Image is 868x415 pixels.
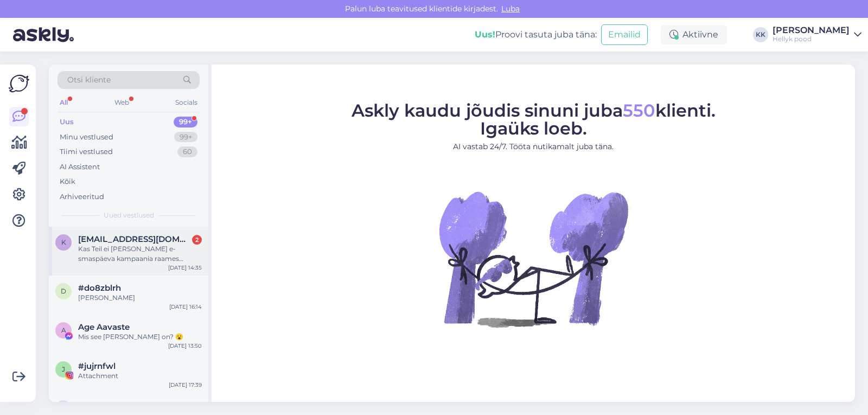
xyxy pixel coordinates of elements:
div: Arhiveeritud [60,191,104,202]
div: 99+ [174,132,197,143]
span: A [61,326,66,334]
div: All [58,95,70,110]
div: [DATE] 13:50 [168,342,202,350]
div: Tiimi vestlused [60,146,113,157]
div: Hellyk pood [773,35,850,43]
span: kerlivahar@gmail.com [78,234,191,244]
div: Minu vestlused [60,132,113,143]
span: Age Aavaste [78,322,130,332]
div: Kas Teil ei [PERSON_NAME] e-smaspäeva kampaania raames sooduskoodi? [78,244,202,264]
div: KK [753,27,768,42]
span: Askly kaudu jõudis sinuni juba klienti. Igaüks loeb. [352,100,716,139]
span: d [61,287,66,295]
div: Web [112,95,131,110]
div: AI Assistent [60,162,100,173]
div: Kõik [60,176,75,187]
span: j [62,365,65,373]
img: No Chat active [436,161,631,356]
span: Otsi kliente [67,74,111,86]
b: Uus! [475,29,495,40]
div: Proovi tasuta juba täna: [475,28,597,41]
div: 99+ [174,117,197,127]
span: #do8zblrh [78,283,121,293]
span: Luba [498,4,523,14]
div: 60 [177,146,197,157]
span: 550 [623,100,655,121]
button: Emailid [601,24,648,45]
span: Inga Kubu [78,400,149,410]
div: [DATE] 14:35 [168,264,202,272]
div: Socials [173,95,200,110]
div: Attachment [78,371,202,381]
img: Askly Logo [9,73,29,94]
p: AI vastab 24/7. Tööta nutikamalt juba täna. [352,141,716,152]
a: [PERSON_NAME]Hellyk pood [773,26,861,43]
div: Uus [60,117,74,127]
span: k [61,238,66,246]
div: Mis see [PERSON_NAME] on? 😮 [78,332,202,342]
div: Aktiivne [661,25,727,44]
div: [DATE] 17:39 [169,381,202,389]
div: [PERSON_NAME] [78,293,202,303]
div: [PERSON_NAME] [773,26,850,35]
div: [DATE] 16:14 [169,303,202,311]
div: 2 [192,235,202,245]
span: Uued vestlused [104,210,154,220]
span: #jujrnfwl [78,361,116,371]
